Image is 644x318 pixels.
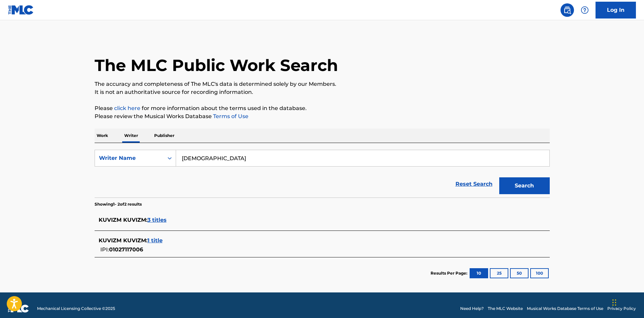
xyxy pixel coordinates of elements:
span: KUVIZM KUVIZM : [99,237,147,244]
button: 10 [470,268,488,278]
a: Log In [596,2,636,19]
img: MLC Logo [8,5,34,15]
a: Musical Works Database Terms of Use [527,306,603,312]
iframe: Chat Widget [610,286,644,318]
div: Help [578,3,591,17]
form: Search Form [95,150,550,198]
a: The MLC Website [488,306,523,312]
a: Privacy Policy [607,306,636,312]
a: Need Help? [460,306,484,312]
a: Public Search [561,3,574,17]
p: Writer [122,129,140,143]
p: The accuracy and completeness of The MLC's data is determined solely by our Members. [95,80,550,88]
p: Please for more information about the terms used in the database. [95,104,550,112]
div: Writer Name [99,154,160,162]
img: search [563,6,571,14]
span: 1 title [147,237,163,244]
span: 3 titles [147,217,167,223]
p: It is not an authoritative source for recording information. [95,88,550,96]
p: Work [95,129,110,143]
span: IPI: [100,246,109,253]
h1: The MLC Public Work Search [95,55,338,75]
img: help [581,6,589,14]
a: Terms of Use [212,113,248,119]
span: Mechanical Licensing Collective © 2025 [37,306,115,312]
p: Showing 1 - 2 of 2 results [95,201,142,207]
div: Drag [612,292,616,313]
button: Search [499,177,550,194]
a: Reset Search [452,177,496,191]
p: Please review the Musical Works Database [95,112,550,120]
button: 100 [530,268,549,278]
button: 50 [510,268,529,278]
span: 01027117006 [109,246,143,253]
button: 25 [490,268,508,278]
span: KUVIZM KUVIZM : [99,217,147,223]
p: Publisher [152,129,176,143]
a: click here [114,105,140,111]
p: Results Per Page: [431,270,469,276]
